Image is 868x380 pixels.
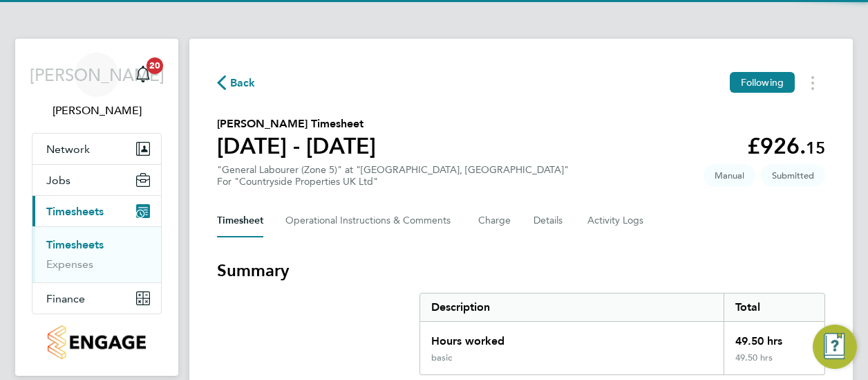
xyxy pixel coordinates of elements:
[48,325,145,359] img: countryside-properties-logo-retina.png
[806,138,825,158] span: 15
[30,66,164,84] span: [PERSON_NAME]
[217,260,825,282] h3: Summary
[46,174,70,187] span: Jobs
[32,283,161,314] button: Finance
[724,293,824,321] div: Total
[32,226,161,282] div: Timesheets
[32,102,162,119] span: James Archer
[129,53,157,97] a: 20
[230,75,256,91] span: Back
[32,53,162,119] a: [PERSON_NAME][PERSON_NAME]
[46,257,93,271] a: Expenses
[32,196,161,226] button: Timesheets
[46,143,90,156] span: Network
[724,322,824,352] div: 49.50 hrs
[800,72,825,93] button: Timesheets Menu
[32,165,161,195] button: Jobs
[15,39,178,376] nav: Main navigation
[46,292,85,305] span: Finance
[147,57,163,74] span: 20
[217,204,263,237] button: Timesheet
[704,164,755,187] span: This timesheet was manually created.
[217,164,569,188] div: "General Labourer (Zone 5)" at "[GEOGRAPHIC_DATA], [GEOGRAPHIC_DATA]"
[761,164,825,187] span: This timesheet is Submitted.
[478,204,511,237] button: Charge
[730,72,795,93] button: Following
[724,352,824,374] div: 49.50 hrs
[217,132,376,160] h1: [DATE] - [DATE]
[747,133,825,159] app-decimal: £926.
[32,134,161,164] button: Network
[217,116,376,132] h2: [PERSON_NAME] Timesheet
[534,204,565,237] button: Details
[285,204,456,237] button: Operational Instructions & Comments
[217,176,569,188] div: For "Countryside Properties UK Ltd"
[741,76,784,89] span: Following
[420,293,724,321] div: Description
[46,205,104,218] span: Timesheets
[813,325,857,369] button: Engage Resource Center
[420,322,724,352] div: Hours worked
[587,204,645,237] button: Activity Logs
[419,293,825,375] div: Summary
[32,325,162,359] a: Go to home page
[217,74,256,91] button: Back
[431,352,452,363] div: basic
[46,238,104,251] a: Timesheets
